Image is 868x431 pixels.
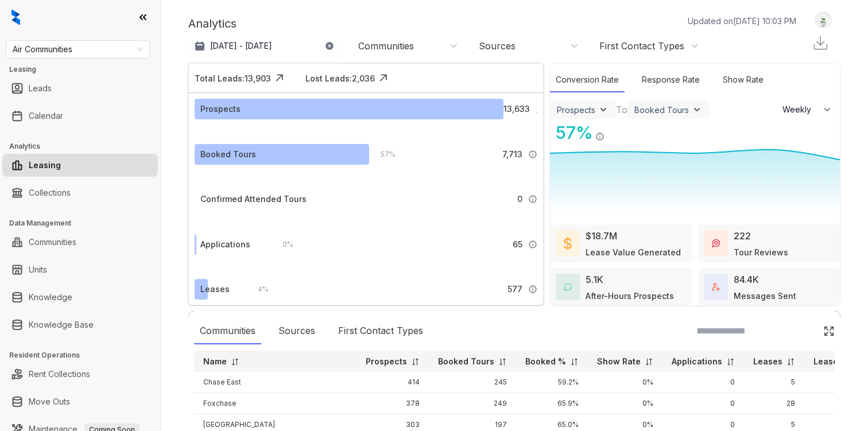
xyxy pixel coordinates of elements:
td: 378 [356,393,429,414]
img: Info [595,132,604,141]
td: 0 [662,372,744,393]
li: Knowledge Base [2,313,158,336]
img: AfterHoursConversations [564,283,572,292]
div: Response Rate [636,68,706,92]
div: Tour Reviews [734,246,788,258]
a: Rent Collections [29,363,90,386]
img: sorting [645,358,653,366]
td: 7.0% [804,393,868,414]
p: Applications [672,356,722,367]
a: Collections [29,181,71,204]
button: [DATE] - [DATE] [188,36,343,56]
td: Chase East [194,372,356,393]
div: Sources [273,318,321,344]
img: Download [812,34,829,52]
div: First Contact Types [599,40,684,52]
div: Conversion Rate [550,68,625,92]
p: Analytics [188,15,237,32]
td: 28 [744,393,804,414]
li: Communities [2,231,158,254]
div: Leases [200,283,230,296]
p: Lease% [813,356,846,367]
div: 57 % [369,148,396,161]
div: Total Leads: 13,903 [195,72,271,84]
span: 0 [517,193,522,205]
div: $18.7M [586,229,617,243]
div: Confirmed Attended Tours [200,193,307,205]
td: 5 [744,372,804,393]
a: Leads [29,77,52,100]
span: 65 [513,238,522,251]
td: Foxchase [194,393,356,414]
li: Leasing [2,154,158,177]
div: Lease Value Generated [586,246,681,258]
div: Prospects [200,103,241,115]
li: Rent Collections [2,363,158,386]
img: Info [528,240,537,249]
p: Booked % [525,356,566,367]
td: 414 [356,372,429,393]
p: Show Rate [597,356,641,367]
td: 59.2% [516,372,588,393]
span: Weekly [782,104,817,115]
img: SearchIcon [799,326,809,336]
div: Messages Sent [734,290,796,302]
li: Calendar [2,104,158,127]
img: Click Icon [375,69,392,87]
img: Info [536,111,538,114]
div: Applications [200,238,250,251]
img: logo [11,9,20,25]
img: Info [528,285,537,294]
td: 1.0% [804,372,868,393]
p: Prospects [366,356,407,367]
img: ViewFilterArrow [691,104,703,115]
img: Info [528,150,537,159]
td: 245 [429,372,516,393]
h3: Data Management [9,218,160,228]
div: Communities [358,40,414,52]
img: LeaseValue [564,236,572,250]
img: Click Icon [604,122,622,139]
h3: Analytics [9,141,160,152]
span: 7,713 [502,148,522,161]
td: 0% [588,393,662,414]
div: Lost Leads: 2,036 [305,72,375,84]
h3: Leasing [9,64,160,75]
div: First Contact Types [332,318,429,344]
div: 0 % [271,238,293,251]
p: Booked Tours [438,356,494,367]
div: 222 [734,229,751,243]
img: TotalFum [712,283,720,291]
span: 577 [507,283,522,296]
li: Knowledge [2,286,158,309]
p: Updated on [DATE] 10:03 PM [688,15,796,27]
td: 0% [588,372,662,393]
h3: Resident Operations [9,350,160,360]
p: [DATE] - [DATE] [210,40,272,52]
a: Leasing [29,154,61,177]
p: Name [203,356,227,367]
img: UserAvatar [815,14,831,26]
div: Booked Tours [200,148,256,161]
a: Move Outs [29,390,70,413]
span: 13,633 [503,103,530,115]
li: Units [2,258,158,281]
li: Leads [2,77,158,100]
img: TourReviews [712,239,720,247]
td: 65.9% [516,393,588,414]
a: Units [29,258,47,281]
li: Collections [2,181,158,204]
a: Calendar [29,104,63,127]
img: sorting [570,358,579,366]
button: Weekly [776,99,840,120]
img: sorting [726,358,735,366]
img: sorting [786,358,795,366]
img: ViewFilterArrow [598,104,609,115]
div: Show Rate [717,68,769,92]
div: 4 % [246,283,269,296]
img: Info [528,195,537,204]
a: Knowledge Base [29,313,94,336]
a: Communities [29,231,76,254]
td: 249 [429,393,516,414]
div: To [616,103,627,117]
